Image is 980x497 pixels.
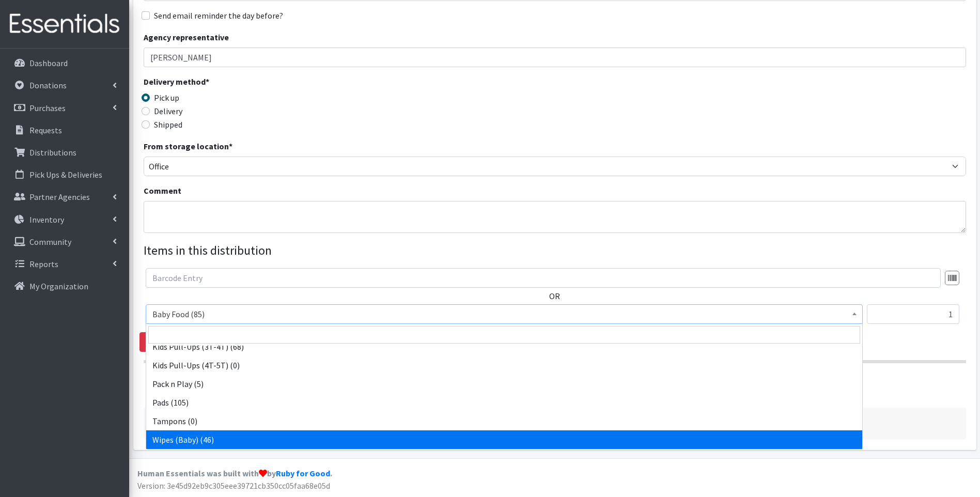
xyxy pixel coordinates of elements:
li: Pack n Play (5) [146,375,862,393]
p: Inventory [29,214,64,225]
input: Barcode Entry [146,268,941,288]
li: Pads (105) [146,393,862,412]
a: Remove [139,332,191,352]
label: Delivery [154,105,182,117]
input: Quantity [867,304,959,324]
p: Partner Agencies [29,192,90,202]
span: Baby Food (85) [146,304,863,324]
p: Donations [29,80,67,90]
legend: Items in this distribution [144,241,966,260]
label: Agency representative [144,31,229,43]
a: Community [4,231,125,252]
a: Dashboard [4,53,125,73]
a: Requests [4,120,125,141]
label: Pick up [154,91,179,104]
label: From storage location [144,140,232,152]
p: Purchases [29,103,66,113]
li: Kids Pull-Ups (4T-5T) (0) [146,356,862,375]
a: Donations [4,75,125,96]
label: Send email reminder the day before? [154,9,283,22]
legend: Delivery method [144,75,349,91]
p: My Organization [29,281,88,291]
span: Baby Food (85) [152,307,856,321]
p: Community [29,237,71,247]
abbr: required [206,76,209,87]
a: Inventory [4,209,125,230]
li: Wipes (Baby) (46) [146,430,862,449]
a: Purchases [4,98,125,118]
a: Partner Agencies [4,187,125,207]
li: Tampons (0) [146,412,862,430]
li: Kids Pull-Ups (3T-4T) (68) [146,337,862,356]
strong: Human Essentials was built with by . [137,468,332,478]
img: HumanEssentials [4,7,125,41]
a: Pick Ups & Deliveries [4,164,125,185]
abbr: required [229,141,232,151]
a: Reports [4,254,125,274]
p: Pick Ups & Deliveries [29,169,102,180]
p: Distributions [29,147,76,158]
a: My Organization [4,276,125,297]
span: Version: 3e45d92eb9c305eee39721cb350cc05faa68e05d [137,480,330,491]
a: Distributions [4,142,125,163]
p: Requests [29,125,62,135]
p: Reports [29,259,58,269]
p: Dashboard [29,58,68,68]
label: OR [549,290,560,302]
a: Ruby for Good [276,468,330,478]
label: Comment [144,184,181,197]
label: Shipped [154,118,182,131]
